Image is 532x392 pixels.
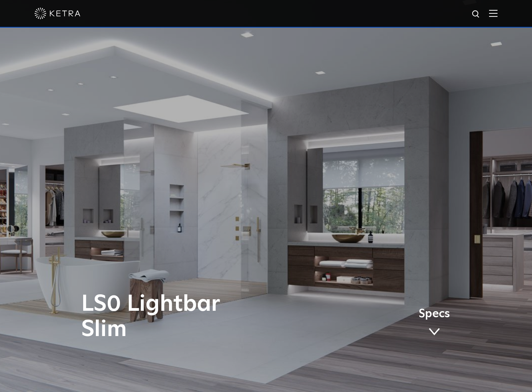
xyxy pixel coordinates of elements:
h1: LS0 Lightbar Slim [81,292,298,342]
img: search icon [471,10,481,19]
img: Hamburger%20Nav.svg [489,10,498,17]
img: ketra-logo-2019-white [34,8,80,19]
a: Specs [419,308,450,338]
span: Specs [419,308,450,320]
